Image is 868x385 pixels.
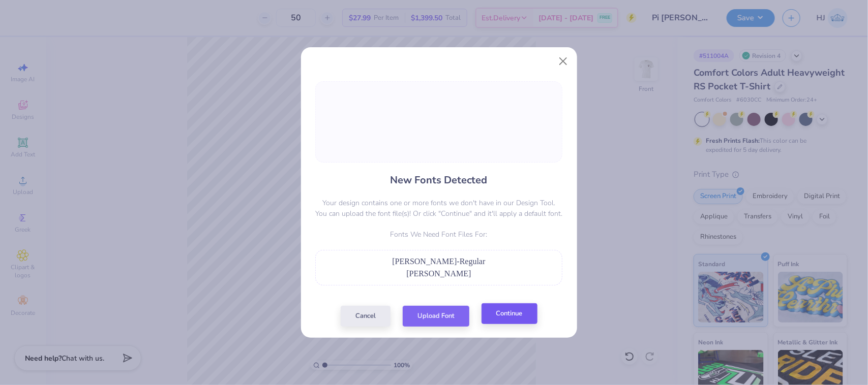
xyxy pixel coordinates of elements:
button: Cancel [341,306,391,327]
span: [PERSON_NAME]-Regular [392,257,485,266]
button: Upload Font [403,306,469,327]
span: [PERSON_NAME] [406,269,471,278]
p: Fonts We Need Font Files For: [315,229,562,240]
button: Close [553,51,573,71]
p: Your design contains one or more fonts we don't have in our Design Tool. You can upload the font ... [315,198,562,219]
button: Continue [482,303,537,324]
h4: New Fonts Detected [391,173,488,187]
